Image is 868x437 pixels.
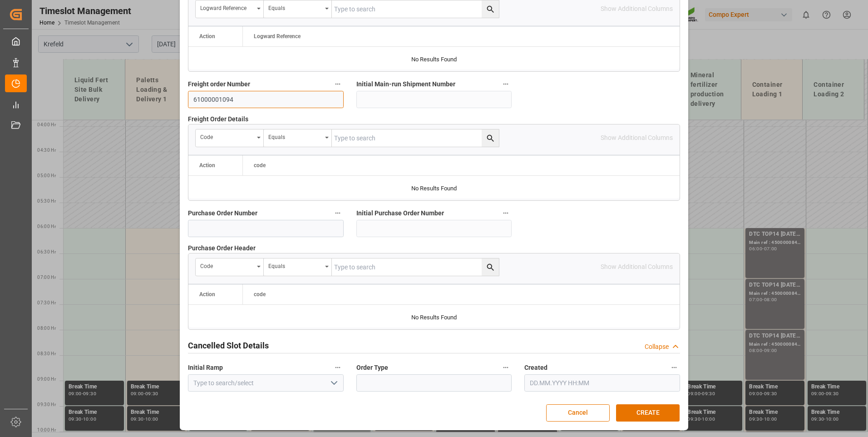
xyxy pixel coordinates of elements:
[188,79,250,89] span: Freight order Number
[268,131,322,141] div: Equals
[254,291,266,298] span: code
[188,209,257,218] span: Purchase Order Number
[200,131,254,141] div: code
[332,78,344,90] button: Freight order Number
[199,33,215,40] div: Action
[264,0,332,18] button: open menu
[482,258,499,276] button: search button
[500,78,512,90] button: Initial Main-run Shipment Number
[332,362,344,373] button: Initial Ramp
[500,207,512,219] button: Initial Purchase Order Number
[546,404,610,422] button: Cancel
[645,342,669,352] div: Collapse
[332,0,499,18] input: Type to search
[264,129,332,147] button: open menu
[200,260,254,270] div: code
[196,129,264,147] button: open menu
[254,33,301,40] span: Logward Reference
[188,114,248,124] span: Freight Order Details
[264,258,332,276] button: open menu
[268,2,322,12] div: Equals
[356,209,444,218] span: Initial Purchase Order Number
[668,362,680,373] button: Created
[524,374,680,392] input: DD.MM.YYYY HH:MM
[616,404,680,422] button: CREATE
[188,363,223,372] span: Initial Ramp
[188,374,344,392] input: Type to search/select
[188,339,269,352] h2: Cancelled Slot Details
[482,0,499,18] button: search button
[356,79,455,89] span: Initial Main-run Shipment Number
[332,207,344,219] button: Purchase Order Number
[268,260,322,270] div: Equals
[326,376,340,390] button: open menu
[199,291,215,298] div: Action
[332,129,499,147] input: Type to search
[196,258,264,276] button: open menu
[482,129,499,147] button: search button
[188,243,256,253] span: Purchase Order Header
[332,258,499,276] input: Type to search
[254,162,266,169] span: code
[500,362,512,373] button: Order Type
[200,2,254,12] div: Logward Reference
[199,162,215,169] div: Action
[356,363,388,372] span: Order Type
[196,0,264,18] button: open menu
[524,363,547,372] span: Created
